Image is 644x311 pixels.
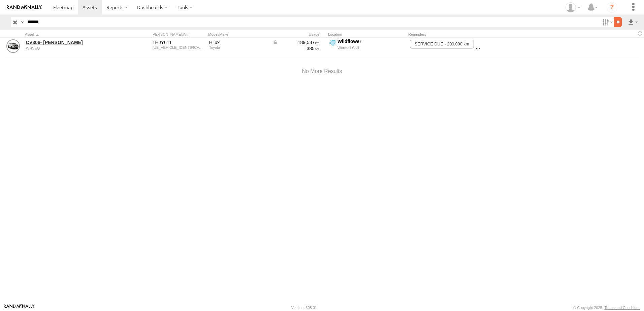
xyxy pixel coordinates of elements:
label: Search Filter Options [600,17,614,27]
label: Export results as... [627,17,639,27]
div: undefined [26,46,118,50]
img: rand-logo.svg [7,5,42,10]
label: Click to View Current Location [328,38,406,57]
div: Location [328,32,406,37]
div: Karl Walsh [563,2,583,12]
a: Visit our Website [4,304,35,311]
div: Model/Make [208,32,269,37]
div: Wildflower [337,38,405,44]
span: SERVICE DUE - 200,000 km [410,40,474,48]
a: Terms and Conditions [605,306,640,310]
div: Click to Sort [25,32,119,37]
div: Reminders [408,32,516,37]
span: Refresh [636,30,644,37]
div: MR0CZ12G800038760 [153,45,204,49]
div: Version: 308.01 [291,306,317,310]
div: Wormall Civil [337,45,405,50]
div: [PERSON_NAME]./Vin [152,32,205,37]
div: Hilux [209,39,268,45]
span: SERVICE DUE - 189,000 km [476,40,539,48]
div: Toyota [209,45,268,49]
label: Search Query [20,17,25,27]
div: 1HJY611 [153,39,204,45]
div: © Copyright 2025 - [573,306,640,310]
div: Usage [271,32,325,37]
i: ? [607,2,617,13]
div: 385 [272,45,320,51]
a: CV306- [PERSON_NAME] [26,39,118,45]
a: View Asset Details [6,39,20,53]
div: Data from Vehicle CANbus [272,39,320,45]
